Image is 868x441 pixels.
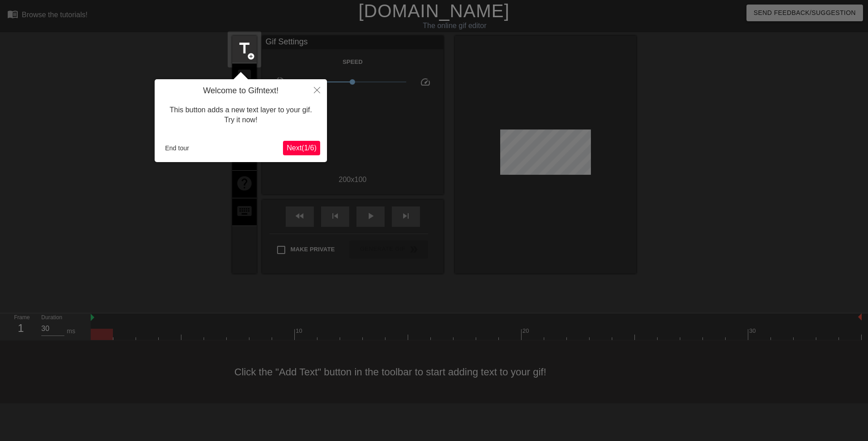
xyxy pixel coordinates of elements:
[161,96,320,134] div: This button adds a new text layer to your gif. Try it now!
[307,79,327,100] button: Close
[287,144,317,152] span: Next ( 1 / 6 )
[161,86,320,96] h4: Welcome to Gifntext!
[283,141,320,155] button: Next
[161,141,193,155] button: End tour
